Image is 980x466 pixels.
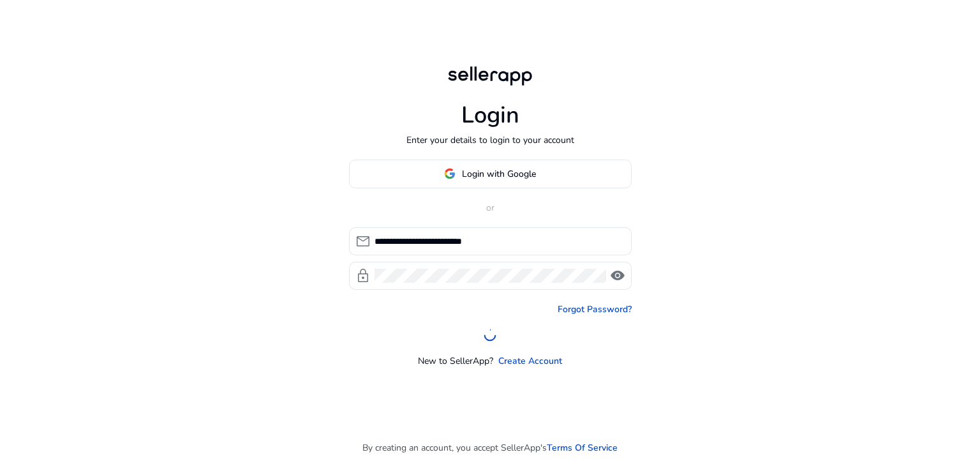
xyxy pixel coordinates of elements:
[498,354,562,368] a: Create Account
[462,167,536,181] span: Login with Google
[349,160,632,188] button: Login with Google
[558,303,632,316] a: Forgot Password?
[610,268,625,283] span: visibility
[355,268,371,283] span: lock
[349,201,632,214] p: or
[406,133,574,147] p: Enter your details to login to your account
[418,354,493,368] p: New to SellerApp?
[355,234,371,249] span: mail
[444,168,456,179] img: google-logo.svg
[461,101,519,129] h1: Login
[547,441,618,455] a: Terms Of Service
